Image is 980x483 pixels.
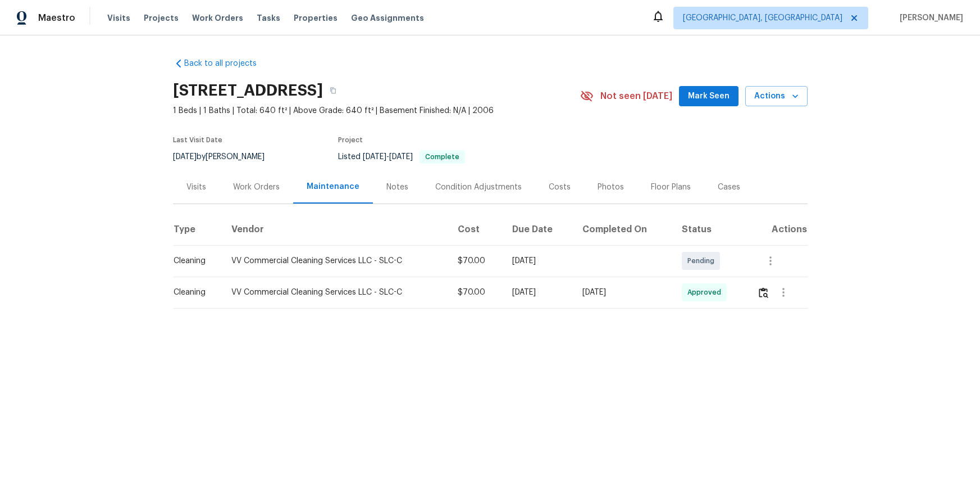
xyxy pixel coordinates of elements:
th: Due Date [503,214,573,245]
button: Copy Address [323,80,343,101]
button: Mark Seen [679,86,739,107]
th: Type [173,214,223,245]
div: Condition Adjustments [435,182,522,193]
th: Vendor [222,214,449,245]
span: Maestro [38,12,75,24]
span: 1 Beds | 1 Baths | Total: 640 ft² | Above Grade: 640 ft² | Basement Finished: N/A | 2006 [173,105,580,116]
th: Cost [449,214,503,245]
span: Geo Assignments [351,12,424,24]
span: Pending [687,255,719,267]
th: Completed On [573,214,672,245]
div: Photos [598,182,624,193]
span: [DATE] [363,153,386,161]
span: Project [338,137,363,143]
div: Cleaning [174,287,214,298]
span: Mark Seen [688,89,730,103]
span: Complete [421,154,464,160]
div: [DATE] [582,287,663,298]
button: Actions [745,86,808,107]
div: Work Orders [233,182,280,193]
div: Floor Plans [651,182,691,193]
div: Cleaning [174,255,214,267]
h2: [STREET_ADDRESS] [173,85,323,96]
span: [DATE] [389,153,413,161]
img: Review Icon [759,287,768,298]
div: [DATE] [512,287,564,298]
th: Status [673,214,748,245]
div: by [PERSON_NAME] [173,150,278,164]
div: Cases [718,182,740,193]
th: Actions [748,214,808,245]
div: [DATE] [512,255,564,267]
span: Visits [107,12,130,24]
div: $70.00 [458,287,494,298]
a: Back to all projects [173,58,281,69]
span: Approved [687,287,726,298]
div: VV Commercial Cleaning Services LLC - SLC-C [231,255,440,267]
span: Not seen [DATE] [600,91,672,102]
span: Work Orders [192,12,243,24]
span: Actions [754,89,799,103]
div: $70.00 [458,255,494,267]
span: [GEOGRAPHIC_DATA], [GEOGRAPHIC_DATA] [683,12,842,24]
div: Visits [186,182,206,193]
span: Properties [294,12,338,24]
span: [PERSON_NAME] [895,12,963,24]
div: VV Commercial Cleaning Services LLC - SLC-C [231,287,440,298]
button: Review Icon [757,279,770,306]
div: Maintenance [307,181,359,192]
span: Tasks [257,14,280,22]
span: Listed [338,153,465,161]
span: [DATE] [173,153,197,161]
div: Costs [549,182,571,193]
span: Last Visit Date [173,137,222,143]
span: Projects [144,12,179,24]
div: Notes [386,182,408,193]
span: - [363,153,413,161]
